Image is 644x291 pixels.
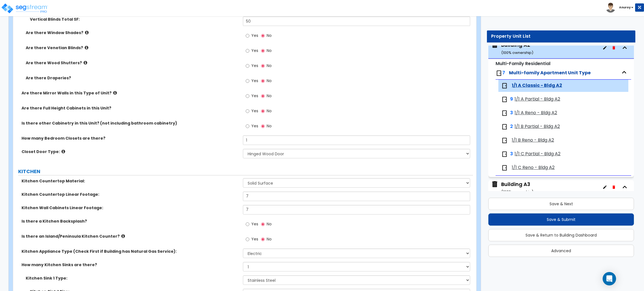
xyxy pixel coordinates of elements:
label: How many Kitchen Sinks are there? [22,262,239,268]
span: Yes [251,108,258,114]
button: Advanced [488,245,634,257]
img: building.svg [491,181,498,188]
input: Yes [246,236,249,242]
i: click for more info! [113,91,117,95]
img: avatar.png [606,3,615,13]
i: click for more info! [84,61,87,65]
img: door.png [496,70,502,77]
span: 1/1 B Reno - Bldg A2 [512,137,554,144]
img: door.png [501,164,508,171]
input: Yes [246,63,249,69]
span: No [267,33,272,38]
span: 1/1 A Classic - Bldg A2 [512,82,562,89]
label: Are there Venetian Blinds? [26,45,239,51]
span: 1/1 A Reno - Bldg A2 [515,110,557,116]
input: Yes [246,221,249,227]
span: No [267,123,272,129]
span: Yes [251,221,258,227]
span: 1/1 C Reno - Bldg A2 [512,164,555,171]
input: No [261,33,265,39]
i: click for more info! [121,234,125,238]
img: logo_pro_r.png [1,3,48,14]
img: door.png [501,123,508,130]
label: Kitchen Sink 1 Type: [26,275,239,281]
span: Building A3 [491,181,533,195]
label: Are there Mirror Walls in this Type of Unit? [22,90,239,96]
span: No [267,108,272,114]
input: Yes [246,108,249,114]
b: Anuroy [619,5,631,9]
span: No [267,236,272,242]
div: Building A2 [501,41,533,56]
span: No [267,48,272,53]
small: Multi-Family Residential [496,60,550,67]
button: Save & Next [488,198,634,210]
span: 7 [502,70,505,76]
label: Are there Draperies? [26,75,239,81]
label: Closet Door Type: [22,149,239,154]
span: Multi-family Apartment Unit Type [509,70,591,76]
button: Save & Submit [488,213,634,226]
span: Yes [251,78,258,84]
span: 1/1 C Partial - Bldg A2 [515,151,560,157]
span: Yes [251,123,258,129]
label: How many Bedroom Closets are there? [22,135,239,141]
i: click for more info! [61,149,65,154]
span: Yes [251,93,258,99]
input: No [261,123,265,129]
input: No [261,78,265,84]
input: Yes [246,48,249,54]
label: Is there a Kitchen Backsplash? [22,218,239,224]
input: Yes [246,123,249,129]
span: 1/1 A Partial - Bldg A2 [515,96,560,102]
label: Kitchen Wall Cabinets Linear Footage: [22,205,239,211]
div: Building A3 [501,181,533,195]
input: Yes [246,78,249,84]
input: No [261,48,265,54]
span: No [267,63,272,68]
span: No [267,93,272,99]
img: door.png [501,110,508,116]
span: Yes [251,63,258,68]
span: Building A2 [491,41,533,56]
span: Yes [251,48,258,53]
input: No [261,221,265,227]
span: 2 [510,123,513,130]
div: Open Intercom Messenger [603,272,616,285]
img: door.png [501,96,508,103]
label: Are there Full Height Cabinets in this Unit? [22,105,239,111]
span: 3 [510,110,513,116]
span: Yes [251,236,258,242]
label: Vertical Blinds Total SF: [30,16,239,22]
label: Is there an Island/Peninsula Kitchen Counter? [22,233,239,239]
span: Yes [251,33,258,38]
input: No [261,93,265,99]
label: Are there Window Shades? [26,30,239,35]
input: No [261,108,265,114]
small: ( 100 % ownership) [501,189,533,194]
img: door.png [501,151,508,158]
span: 3 [510,151,513,157]
i: click for more info! [85,30,89,35]
input: Yes [246,93,249,99]
span: No [267,78,272,84]
div: Property Unit List [491,33,631,40]
label: Is there other Cabinetry in this Unit? (not including bathroom cabinetry) [22,120,239,126]
input: No [261,236,265,242]
label: Kitchen Countertop Material: [22,178,239,184]
input: No [261,63,265,69]
label: Kitchen Countertop Linear Footage: [22,192,239,197]
label: KITCHEN [18,168,473,175]
img: door.png [501,137,508,144]
img: door.png [501,82,508,89]
input: Yes [246,33,249,39]
span: 9 [510,96,513,102]
span: 1/1 B Partial - Bldg A2 [515,123,560,130]
small: ( 100 % ownership) [501,50,533,55]
i: click for more info! [85,46,88,50]
label: Kitchen Appliance Type (Check First if Building has Natural Gas Service): [22,249,239,254]
label: Are there Wood Shutters? [26,60,239,66]
button: Save & Return to Building Dashboard [488,229,634,241]
span: No [267,221,272,227]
